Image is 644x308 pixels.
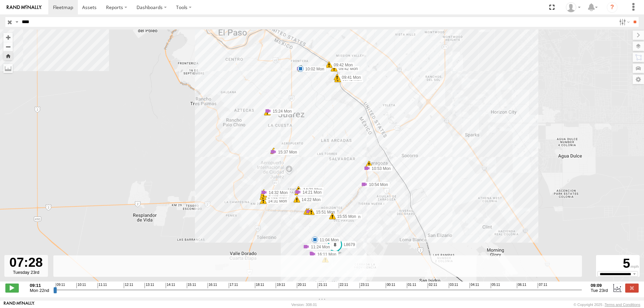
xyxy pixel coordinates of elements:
label: Map Settings [633,75,644,84]
label: 11:04 Mon [315,237,341,243]
label: 14:32 Mon [264,192,289,198]
span: 19:11 [276,283,285,288]
div: 12 [298,65,305,72]
label: 14:31 Mon [263,194,289,200]
img: rand-logo.svg [7,5,42,10]
span: 02:11 [428,283,437,288]
span: 13:11 [145,283,154,288]
div: 7 [264,109,271,116]
label: 15:24 Mon [268,108,294,114]
span: 23:11 [360,283,369,288]
span: 20:11 [297,283,306,288]
span: Mon 22nd Sep 2025 [30,288,49,293]
span: 06:11 [517,283,526,288]
div: 5 [597,256,639,271]
label: Play/Stop [5,284,19,292]
span: 11:11 [98,283,107,288]
span: 01:11 [407,283,416,288]
a: Visit our Website [4,301,35,308]
span: 03:11 [449,283,458,288]
a: Terms and Conditions [605,303,640,307]
span: 09:11 [56,283,65,288]
div: MANUEL HERNANDEZ [563,2,583,12]
span: 22:11 [339,283,348,288]
label: Close [625,284,639,292]
label: Measure [3,64,13,73]
span: Tue 23rd Sep 2025 [591,288,608,293]
div: 5 [366,161,372,167]
button: Zoom in [3,33,13,42]
label: 14:21 Mon [299,187,324,193]
label: 14:21 Mon [298,189,324,195]
label: 10:02 Mon [301,66,326,72]
label: Search Filter Options [616,17,631,27]
label: 09:41 Mon [337,74,363,80]
span: 00:11 [386,283,395,288]
span: 14:11 [166,283,175,288]
label: 15:51 Mon [309,209,335,215]
div: © Copyright 2025 - [574,303,640,307]
span: 17:11 [229,283,238,288]
label: 15:37 Mon [273,149,299,155]
label: 16:11 Mon [313,251,338,257]
span: 12:11 [124,283,133,288]
label: 11:24 Mon [306,244,332,250]
label: 15:55 Mon [332,213,358,220]
label: 10:53 Mon [367,166,393,172]
span: 05:11 [491,283,500,288]
button: Zoom out [3,42,13,51]
label: 16:11 Mon [312,251,338,257]
span: 04:11 [470,283,479,288]
span: L8679 [344,242,355,247]
label: 09:42 Mon [329,62,355,68]
label: 10:54 Mon [364,182,390,188]
strong: 09:09 [591,283,608,288]
div: 6 [270,147,277,154]
span: 15:11 [187,283,196,288]
label: 14:22 Mon [297,197,323,203]
label: 09:42 Mon [334,66,360,72]
i: ? [607,2,618,13]
label: 09:41 Mon [338,76,364,82]
span: 16:11 [208,283,217,288]
label: Search Query [14,17,19,27]
span: 07:11 [538,283,547,288]
label: 15:51 Mon [311,209,337,215]
strong: 09:11 [30,283,49,288]
span: 10:11 [76,283,86,288]
span: 21:11 [318,283,327,288]
div: Version: 308.01 [291,303,317,307]
label: 09:27 Mon [337,214,363,220]
span: 18:11 [255,283,264,288]
label: 14:31 Mon [263,198,289,204]
button: Zoom Home [3,51,13,60]
label: 14:32 Mon [264,190,290,196]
